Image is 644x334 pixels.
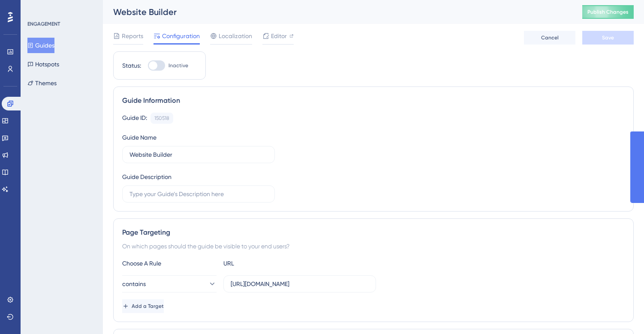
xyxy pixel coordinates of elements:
[122,132,156,143] div: Guide Name
[162,31,200,41] span: Configuration
[122,60,141,71] div: Status:
[122,113,147,124] div: Guide ID:
[129,189,268,199] input: Type your Guide’s Description here
[122,95,625,106] div: Guide Information
[541,34,559,41] span: Cancel
[582,5,634,19] button: Publish Changes
[169,62,188,69] span: Inactive
[122,258,217,268] div: Choose A Rule
[132,303,164,310] span: Add a Target
[271,31,287,41] span: Editor
[122,241,625,251] div: On which pages should the guide be visible to your end users?
[27,75,57,91] button: Themes
[122,275,217,292] button: contains
[129,150,268,159] input: Type your Guide’s Name here
[231,279,369,289] input: yourwebsite.com/path
[602,34,614,41] span: Save
[587,9,629,15] span: Publish Changes
[122,31,143,41] span: Reports
[27,57,59,72] button: Hotspots
[122,279,146,289] span: contains
[27,38,54,53] button: Guides
[122,227,625,238] div: Page Targeting
[154,115,169,122] div: 150518
[524,31,575,45] button: Cancel
[122,299,164,313] button: Add a Target
[608,300,634,326] iframe: UserGuiding AI Assistant Launcher
[223,258,318,268] div: URL
[219,31,252,41] span: Localization
[582,31,634,45] button: Save
[27,21,60,27] div: ENGAGEMENT
[122,172,172,182] div: Guide Description
[113,6,561,18] div: Website Builder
